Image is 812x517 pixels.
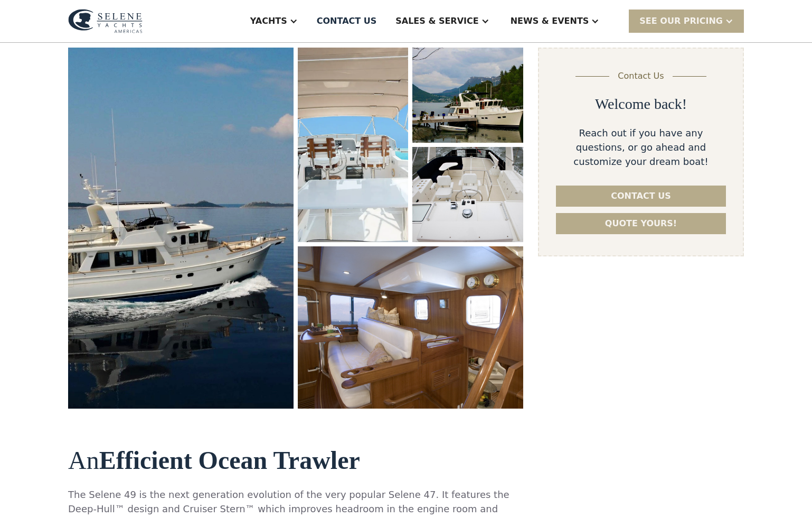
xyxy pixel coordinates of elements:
[395,15,478,27] div: Sales & Service
[595,95,687,113] h2: Welcome back!
[298,246,523,409] img: 50 foot motor yacht
[511,15,589,27] div: News & EVENTS
[412,147,523,242] a: open lightbox
[556,126,726,169] div: Reach out if you have any questions, or go ahead and customize your dream boat!
[298,246,523,409] a: open lightbox
[68,447,523,475] h2: An
[629,10,744,32] div: SEE Our Pricing
[556,213,726,234] a: Quote yours!
[412,48,523,143] a: open lightbox
[99,446,360,474] strong: Efficient Ocean Trawler
[68,48,294,409] img: 50 foot motor yacht
[68,9,143,33] img: logo
[317,15,377,27] div: Contact US
[68,48,294,409] a: open lightbox
[556,186,726,207] a: Contact us
[250,15,287,27] div: Yachts
[298,48,408,242] a: open lightbox
[412,147,523,242] img: 50 foot motor yacht
[412,48,523,143] img: 50 foot motor yacht
[618,70,664,82] div: Contact Us
[639,15,723,27] div: SEE Our Pricing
